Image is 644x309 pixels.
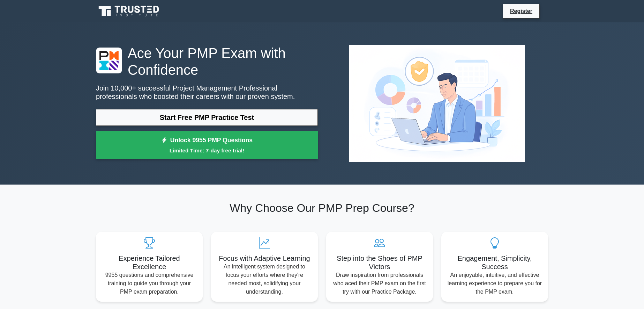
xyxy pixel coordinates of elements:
p: 9955 questions and comprehensive training to guide you through your PMP exam preparation. [102,271,197,296]
h5: Step into the Shoes of PMP Victors [332,254,427,271]
h5: Focus with Adaptive Learning [217,254,312,263]
a: Unlock 9955 PMP QuestionsLimited Time: 7-day free trial! [96,131,318,159]
p: An enjoyable, intuitive, and effective learning experience to prepare you for the PMP exam. [447,271,542,296]
h1: Ace Your PMP Exam with Confidence [96,45,318,78]
a: Start Free PMP Practice Test [96,109,318,126]
p: Join 10,000+ successful Project Management Professional professionals who boosted their careers w... [96,84,318,101]
p: Draw inspiration from professionals who aced their PMP exam on the first try with our Practice Pa... [332,271,427,296]
small: Limited Time: 7-day free trial! [105,146,309,154]
h5: Engagement, Simplicity, Success [447,254,542,271]
p: An intelligent system designed to focus your efforts where they're needed most, solidifying your ... [217,263,312,296]
h2: Why Choose Our PMP Prep Course? [96,201,548,215]
h5: Experience Tailored Excellence [102,254,197,271]
img: Project Management Professional Preview [344,39,531,168]
a: Register [506,7,537,15]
